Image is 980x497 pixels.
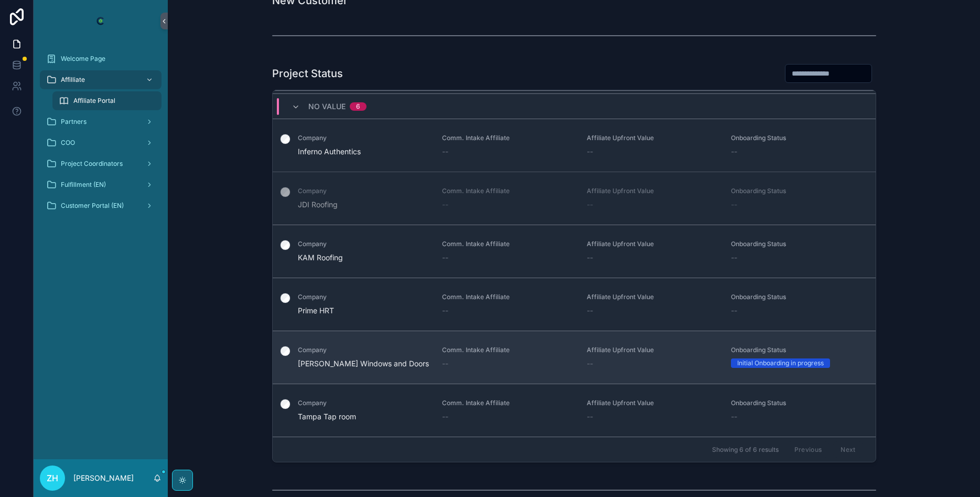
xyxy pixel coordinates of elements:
[731,187,863,195] span: Onboarding Status
[731,305,737,316] span: --
[273,119,876,172] a: CompanyInferno AuthenticsComm. Intake Affiliate--Affiliate Upfront Value--Onboarding Status--
[442,252,448,263] span: --
[442,187,574,195] span: Comm. Intake Affiliate
[587,346,719,354] span: Affiliate Upfront Value
[272,66,343,81] h1: Project Status
[731,240,863,248] span: Onboarding Status
[40,154,161,173] a: Project Coordinators
[298,252,430,263] span: KAM Roofing
[92,13,109,29] img: App logo
[40,112,161,131] a: Partners
[61,139,75,147] span: COO
[61,160,123,168] span: Project Coordinators
[273,331,876,384] a: Company[PERSON_NAME] Windows and DoorsComm. Intake Affiliate--Affiliate Upfront Value--Onboarding...
[298,134,430,142] span: Company
[273,225,876,278] a: CompanyKAM RoofingComm. Intake Affiliate--Affiliate Upfront Value--Onboarding Status--
[52,91,161,110] a: Affiliate Portal
[587,240,719,248] span: Affiliate Upfront Value
[40,133,161,152] a: COO
[298,305,430,316] span: Prime HRT
[298,187,430,195] span: Company
[34,42,168,229] div: scrollable content
[61,55,105,63] span: Welcome Page
[40,70,161,89] a: Affilliate
[587,134,719,142] span: Affiliate Upfront Value
[442,146,448,157] span: --
[73,97,115,105] span: Affiliate Portal
[731,134,863,142] span: Onboarding Status
[61,202,124,210] span: Customer Portal (EN)
[273,384,876,437] a: CompanyTampa Tap roomComm. Intake Affiliate--Affiliate Upfront Value--Onboarding Status--
[40,196,161,215] a: Customer Portal (EN)
[731,252,737,263] span: --
[731,399,863,407] span: Onboarding Status
[712,446,779,454] span: Showing 6 of 6 results
[731,346,863,354] span: Onboarding Status
[587,305,593,316] span: --
[587,399,719,407] span: Affiliate Upfront Value
[442,305,448,316] span: --
[298,411,430,422] span: Tampa Tap room
[47,472,58,484] span: ZH
[298,358,430,369] span: [PERSON_NAME] Windows and Doors
[587,146,593,157] span: --
[442,134,574,142] span: Comm. Intake Affiliate
[61,118,87,126] span: Partners
[442,346,574,354] span: Comm. Intake Affiliate
[442,199,448,210] span: --
[442,293,574,301] span: Comm. Intake Affiliate
[298,199,430,210] span: JDI Roofing
[73,473,134,483] p: [PERSON_NAME]
[587,187,719,195] span: Affiliate Upfront Value
[298,346,430,354] span: Company
[587,199,593,210] span: --
[737,358,824,368] div: Initial Onboarding in progress
[356,102,360,111] div: 6
[731,293,863,301] span: Onboarding Status
[40,49,161,68] a: Welcome Page
[587,411,593,422] span: --
[61,181,106,189] span: Fulfillment (EN)
[273,172,876,225] a: CompanyJDI RoofingComm. Intake Affiliate--Affiliate Upfront Value--Onboarding Status--
[587,252,593,263] span: --
[731,199,737,210] span: --
[298,146,430,157] span: Inferno Authentics
[442,411,448,422] span: --
[587,358,593,369] span: --
[587,293,719,301] span: Affiliate Upfront Value
[298,399,430,407] span: Company
[731,411,737,422] span: --
[442,240,574,248] span: Comm. Intake Affiliate
[442,399,574,407] span: Comm. Intake Affiliate
[731,146,737,157] span: --
[442,358,448,369] span: --
[298,240,430,248] span: Company
[298,293,430,301] span: Company
[308,101,346,112] span: No value
[40,175,161,194] a: Fulfillment (EN)
[273,278,876,331] a: CompanyPrime HRTComm. Intake Affiliate--Affiliate Upfront Value--Onboarding Status--
[61,76,85,84] span: Affilliate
